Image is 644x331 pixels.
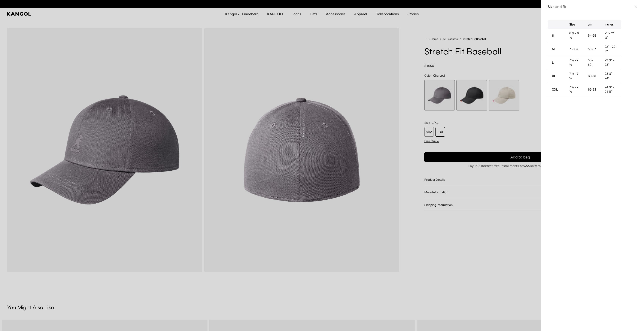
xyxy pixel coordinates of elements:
[600,42,621,56] td: 22" - 22 ½"
[552,61,554,64] strong: L
[584,20,601,29] th: cm
[552,34,554,37] strong: S
[600,20,621,29] th: Inches
[584,29,601,42] td: 54-55
[552,88,558,91] strong: XXL
[565,20,584,29] th: Size
[584,56,601,69] td: 58-59
[584,42,601,56] td: 56-57
[565,56,584,69] td: 7 ¼ - 7 ⅜
[565,69,584,83] td: 7 ½ - 7 ⅝
[584,83,601,96] td: 62-63
[584,69,601,83] td: 60-61
[565,83,584,96] td: 7 ¾ - 7 ⅞
[565,42,584,56] td: 7 - 7 ⅛
[552,47,555,51] strong: M
[552,74,556,78] strong: XL
[600,69,621,83] td: 23 ½" - 24"
[600,29,621,42] td: 21" - 21 ½"
[548,4,632,9] h3: Size and fit
[565,29,584,42] td: 6 ¾ - 6 ⅞
[600,83,621,96] td: 24 ⅜" - 24 ⅞"
[600,56,621,69] td: 22 ¾" - 23"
